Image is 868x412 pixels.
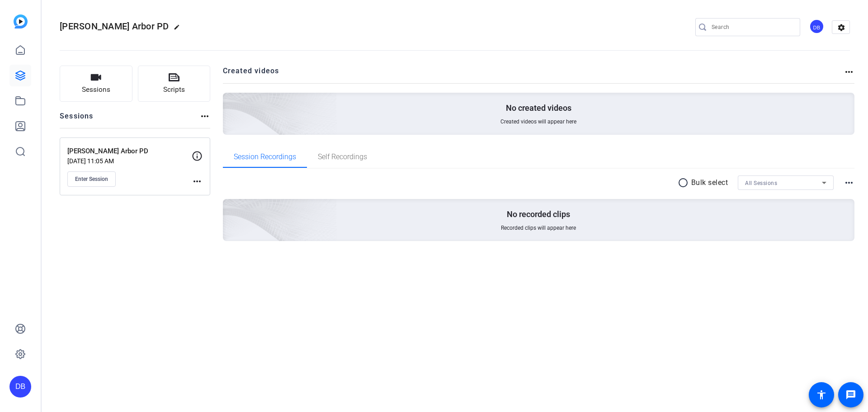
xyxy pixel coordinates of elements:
input: Search [712,22,793,33]
span: Enter Session [75,175,108,183]
mat-icon: message [845,389,856,400]
img: blue-gradient.svg [14,14,28,28]
p: [DATE] 11:05 AM [67,157,192,165]
h2: Sessions [60,111,94,128]
span: All Sessions [745,180,777,186]
ngx-avatar: Damon Boler [809,19,825,35]
img: Creted videos background [122,3,337,199]
span: Recorded clips will appear here [501,224,576,232]
div: DB [9,376,31,398]
span: [PERSON_NAME] Arbor PD [60,21,169,32]
p: No created videos [506,103,571,114]
button: Sessions [60,66,132,102]
div: DB [809,19,824,34]
mat-icon: more_horiz [844,177,854,188]
p: [PERSON_NAME] Arbor PD [67,146,192,156]
span: Session Recordings [234,153,296,161]
p: No recorded clips [507,209,570,220]
mat-icon: settings [832,21,850,34]
mat-icon: accessibility [816,389,827,400]
mat-icon: more_horiz [199,111,210,122]
button: Scripts [138,66,211,102]
img: embarkstudio-empty-session.png [122,109,337,306]
mat-icon: more_horiz [192,176,203,187]
mat-icon: more_horiz [844,66,854,77]
button: Enter Session [67,171,116,187]
mat-icon: edit [174,24,184,35]
mat-icon: radio_button_unchecked [678,177,691,188]
span: Scripts [163,85,185,95]
span: Self Recordings [318,153,367,161]
span: Sessions [82,85,110,95]
h2: Created videos [223,66,844,83]
span: Created videos will appear here [500,118,576,125]
p: Bulk select [691,177,728,188]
